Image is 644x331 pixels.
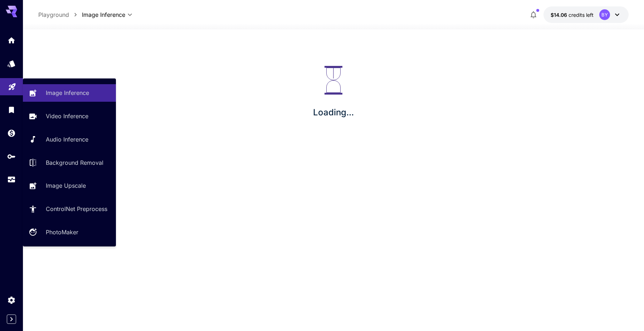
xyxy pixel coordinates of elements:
p: PhotoMaker [46,228,78,236]
span: Image Inference [82,10,125,19]
div: $14.06035 [551,11,594,19]
div: Home [7,36,16,45]
div: Library [7,105,16,114]
div: Wallet [7,129,16,138]
p: Loading... [313,106,354,119]
div: Settings [7,296,16,304]
p: Image Upscale [46,181,86,190]
p: Background Removal [46,158,103,167]
nav: breadcrumb [38,10,82,19]
p: Audio Inference [46,135,88,144]
div: BY [599,9,610,20]
a: Image Upscale [23,177,116,195]
p: Image Inference [46,88,89,97]
div: Playground [8,80,16,89]
span: credits left [569,12,594,18]
p: Playground [38,10,69,19]
div: Models [7,59,16,68]
a: Image Inference [23,84,116,102]
button: Expand sidebar [7,315,16,324]
div: Usage [7,175,16,184]
p: Video Inference [46,112,88,120]
a: Background Removal [23,154,116,171]
a: Audio Inference [23,131,116,148]
button: $14.06035 [543,6,629,23]
a: ControlNet Preprocess [23,200,116,218]
span: $14.06 [551,12,569,18]
a: Video Inference [23,107,116,125]
a: PhotoMaker [23,224,116,241]
p: ControlNet Preprocess [46,205,107,213]
div: API Keys [7,152,16,161]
